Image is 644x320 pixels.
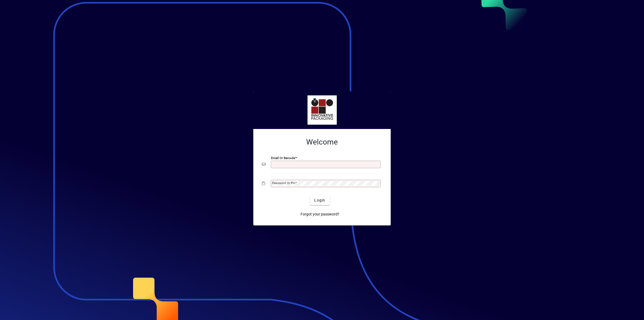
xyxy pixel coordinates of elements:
[272,181,295,185] mat-label: Password or Pin
[262,138,382,147] h2: Welcome
[314,197,325,203] span: Login
[310,195,330,205] button: Login
[301,211,339,217] span: Forgot your password?
[298,209,342,219] a: Forgot your password?
[271,156,295,160] mat-label: Email or Barcode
